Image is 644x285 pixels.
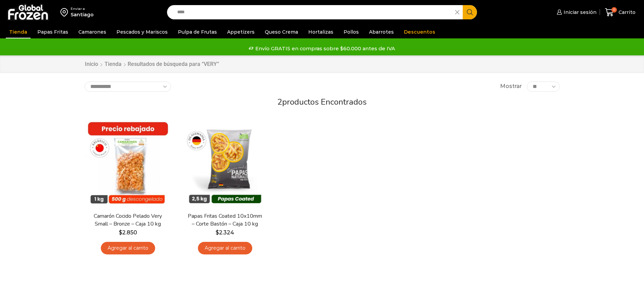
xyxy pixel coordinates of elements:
a: Papas Fritas [34,25,72,38]
a: Descuentos [401,25,439,38]
nav: Breadcrumb [85,60,219,68]
a: Iniciar sesión [555,5,596,19]
a: Tienda [6,25,31,38]
a: Inicio [85,60,98,68]
a: 0 Carrito [603,4,637,20]
span: productos encontrados [282,96,367,107]
span: Iniciar sesión [562,9,596,16]
a: Pulpa de Frutas [174,25,220,38]
a: Abarrotes [366,25,397,38]
span: $ [216,229,219,236]
a: Tienda [104,60,122,68]
a: Hortalizas [305,25,337,38]
bdi: 2.324 [216,229,234,236]
a: Agregar al carrito: “Papas Fritas Coated 10x10mm - Corte Bastón - Caja 10 kg” [198,242,252,254]
div: Enviar a [71,6,94,11]
span: Carrito [617,9,636,16]
a: Pollos [340,25,362,38]
bdi: 2.850 [119,229,137,236]
select: Pedido de la tienda [85,82,171,92]
a: Camarones [75,25,110,38]
img: address-field-icon.svg [60,6,71,18]
a: Papas Fritas Coated 10x10mm – Corte Bastón – Caja 10 kg [186,212,264,228]
span: $ [119,229,122,236]
a: Queso Crema [261,25,301,38]
a: Camarón Cocido Pelado Very Small – Bronze – Caja 10 kg [89,212,167,228]
button: Search button [463,5,477,19]
a: Appetizers [224,25,258,38]
a: Pescados y Mariscos [113,25,171,38]
h1: Resultados de búsqueda para “VERY” [128,61,219,67]
span: Mostrar [500,83,522,90]
span: 2 [277,96,282,107]
a: Agregar al carrito: “Camarón Cocido Pelado Very Small - Bronze - Caja 10 kg” [101,242,155,254]
div: Santiago [71,11,94,18]
span: 0 [611,7,617,13]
